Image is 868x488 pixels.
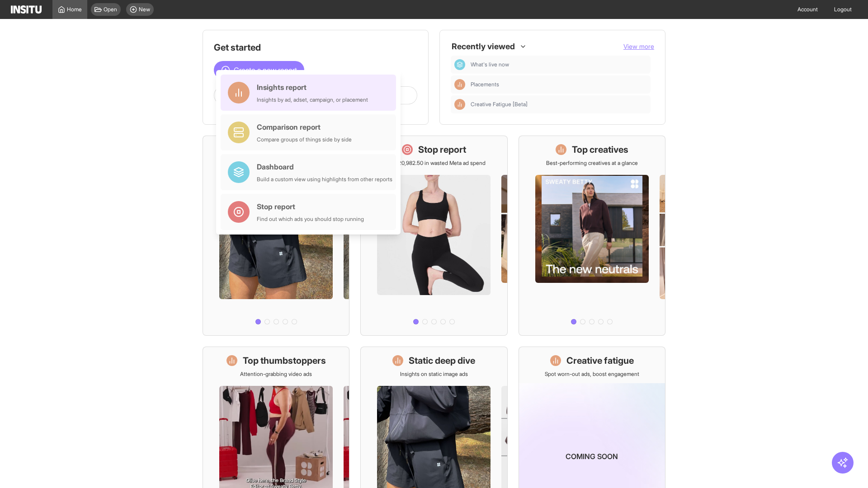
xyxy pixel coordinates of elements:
[409,354,475,367] h1: Static deep dive
[572,143,628,156] h1: Top creatives
[471,81,499,88] span: Placements
[234,65,297,75] span: Create a new report
[257,136,352,143] div: Compare groups of things side by side
[454,59,465,70] div: Dashboard
[454,79,465,90] div: Insights
[214,41,417,54] h1: Get started
[400,371,468,378] p: Insights on static image ads
[471,61,647,68] span: What's live now
[67,6,82,13] span: Home
[139,6,150,13] span: New
[623,42,654,50] span: View more
[623,42,654,51] button: View more
[360,136,507,336] a: Stop reportSave £20,982.50 in wasted Meta ad spend
[104,6,117,13] span: Open
[240,371,312,378] p: Attention-grabbing video ads
[257,161,392,172] div: Dashboard
[257,122,352,132] div: Comparison report
[471,81,647,88] span: Placements
[214,61,304,79] button: Create a new report
[257,216,364,223] div: Find out which ads you should stop running
[257,96,368,103] div: Insights by ad, adset, campaign, or placement
[11,5,42,14] img: Logo
[471,101,647,108] span: Creative Fatigue [Beta]
[243,354,326,367] h1: Top thumbstoppers
[519,136,665,336] a: Top creativesBest-performing creatives at a glance
[257,82,368,93] div: Insights report
[418,143,466,156] h1: Stop report
[471,61,509,68] span: What's live now
[203,136,349,336] a: What's live nowSee all active ads instantly
[471,101,528,108] span: Creative Fatigue [Beta]
[257,201,364,212] div: Stop report
[546,160,638,167] p: Best-performing creatives at a glance
[454,99,465,110] div: Insights
[382,160,486,167] p: Save £20,982.50 in wasted Meta ad spend
[257,176,392,183] div: Build a custom view using highlights from other reports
